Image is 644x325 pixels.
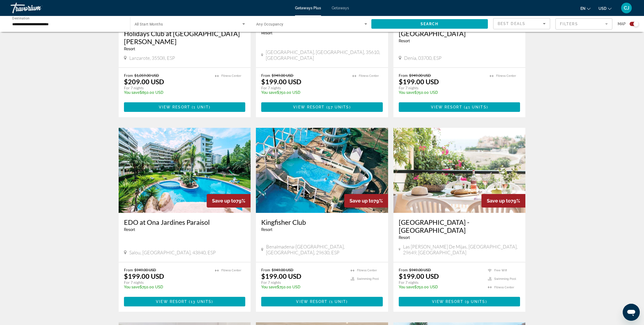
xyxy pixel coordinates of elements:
span: You save [399,285,414,289]
a: Travorium [11,1,64,15]
span: 57 units [328,105,349,109]
span: Free Wifi [494,269,507,272]
img: ii_cjp1.jpg [119,128,251,213]
span: View Resort [431,105,462,109]
span: Swimming Pool [357,277,379,281]
span: Any Occupancy [256,22,284,26]
span: ( ) [190,105,210,109]
button: View Resort(57 units) [261,102,383,112]
span: You save [124,90,140,95]
span: View Resort [432,299,463,304]
span: From [124,268,133,272]
span: USD [599,6,606,11]
span: 1 unit [193,105,209,109]
span: View Resort [159,105,190,109]
span: Resort [261,31,272,35]
span: Map [618,20,626,28]
button: Search [371,19,488,29]
button: Change language [580,5,591,12]
span: Fitness Center [357,269,377,272]
p: For 7 nights [399,86,485,90]
p: $750.00 USD [261,285,345,289]
p: For 7 nights [261,280,345,285]
span: ( ) [325,105,351,109]
a: EDO at Ona Jardines Paraisol [124,218,246,226]
span: You save [399,90,414,95]
img: ii_kfc1.jpg [256,128,388,213]
p: $750.00 USD [124,285,210,289]
span: 1 unit [331,299,346,304]
span: Resort [399,39,410,43]
span: From [399,268,408,272]
span: From [399,73,408,78]
span: View Resort [293,105,325,109]
p: $750.00 USD [261,90,347,95]
a: Kingfisher Club [261,218,383,226]
button: User Menu [620,2,633,14]
span: 13 units [191,299,212,304]
span: ( ) [187,299,213,304]
p: $750.00 USD [399,285,483,289]
span: 41 units [466,105,487,109]
span: $949.00 USD [272,73,293,78]
span: $1,059.00 USD [134,73,159,78]
span: Save up to [487,198,511,204]
a: Getaways [332,6,349,10]
button: View Resort(13 units) [124,297,246,306]
span: Resort [261,227,272,232]
span: Fitness Center [496,74,516,78]
p: $199.00 USD [261,78,301,86]
span: View Resort [156,299,187,304]
button: View Resort(1 unit) [261,297,383,306]
p: $199.00 USD [124,272,164,280]
p: $750.00 USD [399,90,485,95]
span: $949.00 USD [272,268,293,272]
span: From [261,268,270,272]
span: $949.00 USD [409,73,431,78]
button: Filter [555,18,612,30]
button: View Resort(1 unit) [124,102,246,112]
span: Fitness Center [221,74,241,78]
p: $199.00 USD [399,272,439,280]
p: $850.00 USD [124,90,210,95]
p: $209.00 USD [124,78,164,86]
p: For 7 nights [124,280,210,285]
span: Resort [399,235,410,240]
span: [GEOGRAPHIC_DATA], [GEOGRAPHIC_DATA], 35610, [GEOGRAPHIC_DATA] [266,49,383,61]
div: 79% [344,194,388,208]
button: Change currency [599,5,612,12]
span: All Start Months [135,22,163,26]
a: Oasis [PERSON_NAME] Club and Grand Holidays Club at [GEOGRAPHIC_DATA][PERSON_NAME] [124,22,246,45]
div: 79% [207,194,251,208]
span: Save up to [212,198,236,204]
span: ( ) [463,299,487,304]
span: Lanzarote, 35508, ESP [129,55,175,61]
button: View Resort(41 units) [399,102,520,112]
p: For 7 nights [261,86,347,90]
p: $199.00 USD [399,78,439,86]
button: View Resort(9 units) [399,297,520,306]
span: Save up to [350,198,373,204]
span: $949.00 USD [134,268,156,272]
span: You save [124,285,140,289]
span: Salou, [GEOGRAPHIC_DATA], 43840, ESP [129,250,216,255]
span: Benalmadena-[GEOGRAPHIC_DATA], [GEOGRAPHIC_DATA], 29630, ESP [266,244,383,255]
span: Destination [12,16,30,20]
span: Best Deals [498,22,525,26]
span: en [580,6,585,11]
mat-select: Sort by [498,20,546,27]
span: Fitness Center [494,286,514,289]
a: Getaways Plus [295,6,321,10]
span: View Resort [296,299,327,304]
p: $199.00 USD [261,272,301,280]
iframe: Button to launch messaging window [623,304,640,321]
